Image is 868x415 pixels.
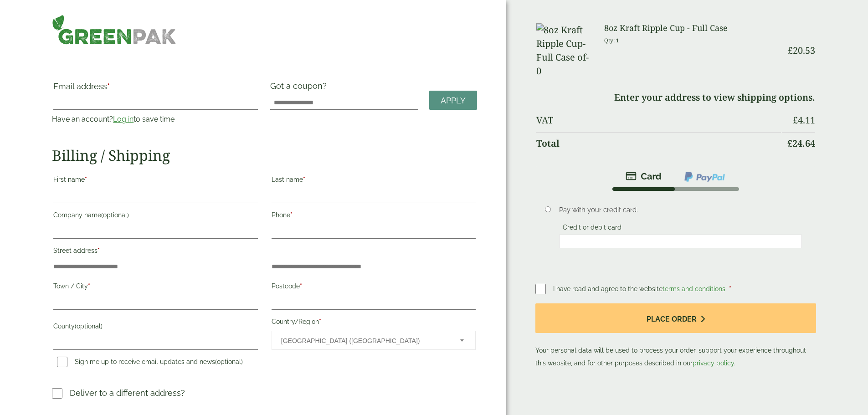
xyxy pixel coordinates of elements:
abbr: required [300,282,302,290]
img: 8oz Kraft Ripple Cup-Full Case of-0 [536,23,593,78]
th: VAT [536,109,781,131]
span: (optional) [215,358,243,365]
span: £ [788,44,793,56]
span: Apply [441,96,466,106]
label: Street address [53,244,257,260]
iframe: Secure card payment input frame [562,237,799,246]
abbr: required [319,318,321,325]
span: (optional) [101,211,129,219]
span: Country/Region [272,331,476,350]
p: Deliver to a different address? [70,387,185,399]
abbr: required [290,211,293,219]
bdi: 4.11 [793,114,815,126]
p: Pay with your credit card. [559,205,802,215]
button: Place order [535,303,816,333]
label: Phone [272,209,476,224]
label: Postcode [272,280,476,295]
span: I have read and agree to the website [553,285,727,292]
label: Town / City [53,280,257,295]
a: Apply [429,91,477,110]
a: Log in [113,115,134,123]
label: County [53,320,257,335]
label: Email address [53,82,257,95]
span: £ [793,114,798,126]
label: Sign me up to receive email updates and news [53,358,247,368]
abbr: required [98,247,100,254]
abbr: required [85,176,87,183]
p: Have an account? to save time [52,114,259,125]
img: ppcp-gateway.png [683,171,726,183]
img: GreenPak Supplies [52,15,176,45]
img: stripe.png [626,171,662,182]
label: First name [53,173,257,189]
label: Country/Region [272,315,476,331]
a: terms and conditions [663,285,725,292]
h2: Billing / Shipping [52,147,477,164]
small: Qty: 1 [604,37,619,44]
span: United Kingdom (UK) [281,331,448,350]
input: Sign me up to receive email updates and news(optional) [57,357,67,367]
abbr: required [729,285,731,292]
bdi: 24.64 [787,137,815,149]
td: Enter your address to view shipping options. [536,87,815,108]
abbr: required [88,282,90,290]
label: Credit or debit card [559,224,625,234]
label: Company name [53,209,257,224]
a: privacy policy [693,359,734,367]
span: £ [787,137,792,149]
bdi: 20.53 [788,44,815,56]
span: (optional) [75,323,103,330]
label: Got a coupon? [270,81,330,95]
abbr: required [107,82,110,91]
label: Last name [272,173,476,189]
th: Total [536,132,781,154]
abbr: required [303,176,305,183]
p: Your personal data will be used to process your order, support your experience throughout this we... [535,303,816,369]
h3: 8oz Kraft Ripple Cup - Full Case [604,23,781,33]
